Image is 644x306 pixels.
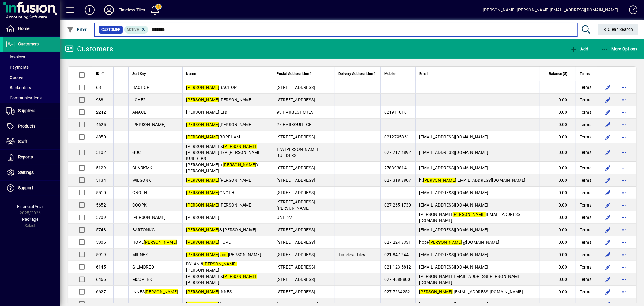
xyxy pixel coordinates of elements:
[186,289,232,294] span: INNES
[96,178,106,183] span: 5134
[3,181,60,196] a: Support
[384,178,411,183] span: 027 318 8807
[619,287,629,297] button: More options
[619,250,629,259] button: More options
[338,70,376,77] span: Delivery Address Line 1
[540,119,576,131] td: 0.00
[186,274,257,285] span: [PERSON_NAME] & [PERSON_NAME]
[96,150,106,155] span: 5102
[96,135,106,139] span: 4850
[132,265,154,269] span: GILMORED
[96,190,106,195] span: 5510
[132,150,141,155] span: GUC
[419,265,489,269] span: [EMAIL_ADDRESS][DOMAIN_NAME]
[603,120,613,129] button: Edit
[419,70,536,77] div: Email
[624,1,636,21] a: Knowledge Base
[277,240,315,245] span: [STREET_ADDRESS]
[277,97,315,102] span: [STREET_ADDRESS]
[540,131,576,143] td: 0.00
[603,200,613,210] button: Edit
[132,97,146,102] span: LOVE2
[132,178,151,183] span: WILSONK
[580,70,590,77] span: Terms
[277,277,315,282] span: [STREET_ADDRESS]
[132,240,177,245] span: HOPE
[419,70,429,77] span: Email
[619,132,629,142] button: More options
[419,150,489,155] span: [EMAIL_ADDRESS][DOMAIN_NAME]
[419,212,522,223] span: [PERSON_NAME] [EMAIL_ADDRESS][DOMAIN_NAME]
[419,274,522,285] span: [PERSON_NAME][EMAIL_ADDRESS][PERSON_NAME][DOMAIN_NAME]
[96,70,99,77] span: ID
[186,97,219,102] em: [PERSON_NAME]
[619,200,629,210] button: More options
[186,262,237,272] span: DYLAN & [PERSON_NAME]
[277,85,315,90] span: [STREET_ADDRESS]
[580,165,591,171] span: Terms
[603,287,613,297] button: Edit
[384,265,411,269] span: 021 123 5812
[186,135,240,139] span: BOREHAM
[601,47,638,51] span: More Options
[570,47,588,51] span: Add
[96,277,106,282] span: 6466
[186,203,219,207] em: [PERSON_NAME]
[186,85,219,90] em: [PERSON_NAME]
[619,120,629,129] button: More options
[540,187,576,199] td: 0.00
[603,95,613,105] button: Edit
[580,276,591,282] span: Terms
[65,24,88,35] button: Filter
[384,70,412,77] div: Mobile
[603,27,633,32] span: Clear Search
[277,110,314,115] span: 93 HARGEST CRES
[429,240,462,245] em: [PERSON_NAME]
[186,227,257,232] span: & [PERSON_NAME]
[540,249,576,261] td: 0.00
[132,277,152,282] span: MCCALBK
[96,97,104,102] span: 988
[619,163,629,173] button: More options
[603,188,613,197] button: Edit
[569,44,590,54] button: Add
[277,122,312,127] span: 27 HARBOUR TCE
[186,110,228,115] span: [PERSON_NAME] LTD
[186,252,219,257] em: [PERSON_NAME]
[603,250,613,259] button: Edit
[132,165,152,170] span: CLARKMK
[580,227,591,233] span: Terms
[619,107,629,117] button: More options
[96,252,106,257] span: 5919
[3,150,60,165] a: Reports
[419,252,489,257] span: [EMAIL_ADDRESS][DOMAIN_NAME]
[277,200,315,210] span: [STREET_ADDRESS][PERSON_NAME]
[580,109,591,115] span: Terms
[96,165,106,170] span: 5129
[186,190,219,195] em: [PERSON_NAME]
[540,236,576,249] td: 0.00
[603,237,613,247] button: Edit
[277,178,315,183] span: [STREET_ADDRESS]
[17,204,43,209] span: Financial Year
[580,122,591,128] span: Terms
[6,54,25,59] span: Invoices
[419,135,489,139] span: [EMAIL_ADDRESS][DOMAIN_NAME]
[186,70,196,77] span: Name
[186,70,269,77] div: Name
[600,44,639,54] button: More Options
[419,178,526,183] span: h. [EMAIL_ADDRESS][DOMAIN_NAME]
[419,190,489,195] span: [EMAIL_ADDRESS][DOMAIN_NAME]
[277,252,315,257] span: [STREET_ADDRESS]
[186,135,219,139] em: [PERSON_NAME]
[223,144,256,149] em: [PERSON_NAME]
[18,26,29,31] span: Home
[277,227,315,232] span: [STREET_ADDRESS]
[603,132,613,142] button: Edit
[580,134,591,140] span: Terms
[132,227,155,232] span: BARTONKG
[384,240,411,245] span: 027 224 8331
[186,178,253,183] span: [PERSON_NAME]
[619,95,629,105] button: More options
[96,70,110,77] div: ID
